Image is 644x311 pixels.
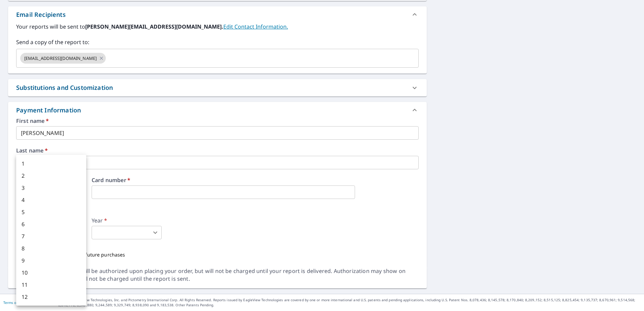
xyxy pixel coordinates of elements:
li: 6 [16,218,86,230]
li: 4 [16,194,86,206]
li: 9 [16,254,86,267]
li: 3 [16,182,86,194]
li: 8 [16,242,86,254]
li: 2 [16,170,86,182]
li: 12 [16,291,86,303]
li: 5 [16,206,86,218]
li: 11 [16,279,86,291]
li: 1 [16,158,86,170]
li: 7 [16,230,86,242]
li: 10 [16,267,86,279]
